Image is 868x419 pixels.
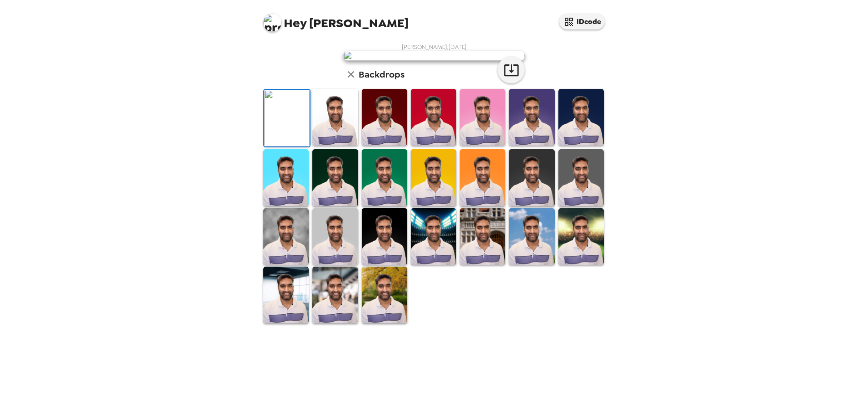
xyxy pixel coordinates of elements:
span: [PERSON_NAME] [263,9,409,29]
span: [PERSON_NAME] , [DATE] [402,43,467,51]
button: IDcode [559,14,605,29]
img: profile pic [263,14,281,32]
img: user [343,51,525,61]
h6: Backdrops [359,67,404,82]
span: Hey [284,15,306,31]
img: Original [264,90,310,146]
